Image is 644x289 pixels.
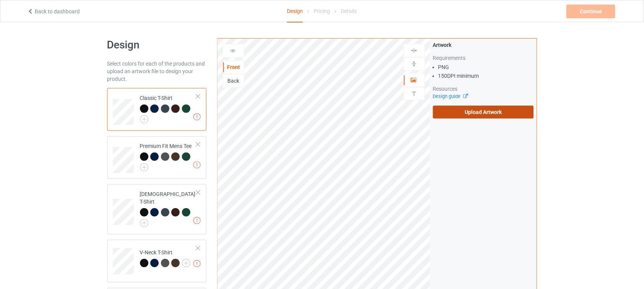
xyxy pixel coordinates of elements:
img: svg+xml;base64,PD94bWwgdmVyc2lvbj0iMS4wIiBlbmNvZGluZz0iVVRGLTgiPz4KPHN2ZyB3aWR0aD0iMjJweCIgaGVpZ2... [182,259,190,267]
img: svg+xml;base64,PD94bWwgdmVyc2lvbj0iMS4wIiBlbmNvZGluZz0iVVRGLTgiPz4KPHN2ZyB3aWR0aD0iMjJweCIgaGVpZ2... [140,163,148,172]
div: Classic T-Shirt [140,94,197,121]
li: 150 DPI minimum [438,72,534,80]
div: Back [223,77,244,85]
div: [DEMOGRAPHIC_DATA] T-Shirt [140,190,197,225]
div: Select colors for each of the products and upload an artwork file to design your product. [107,60,207,83]
div: Pricing [314,0,330,22]
img: svg+xml;base64,PD94bWwgdmVyc2lvbj0iMS4wIiBlbmNvZGluZz0iVVRGLTgiPz4KPHN2ZyB3aWR0aD0iMjJweCIgaGVpZ2... [140,115,148,124]
div: Design [287,0,303,22]
div: Details [341,0,357,22]
a: Design guide [433,93,468,99]
div: Artwork [433,41,534,49]
div: Requirements [433,54,534,62]
div: V-Neck T-Shirt [107,240,207,283]
a: Back to dashboard [27,8,80,14]
label: Upload Artwork [433,106,534,119]
img: exclamation icon [193,260,201,267]
div: [DEMOGRAPHIC_DATA] T-Shirt [107,184,207,234]
div: Premium Fit Mens Tee [140,142,197,169]
img: exclamation icon [193,161,201,169]
img: svg%3E%0A [411,60,418,67]
li: PNG [438,63,534,71]
img: svg%3E%0A [411,47,418,54]
img: svg%3E%0A [411,90,418,97]
div: Resources [433,85,534,93]
img: exclamation icon [193,113,201,120]
div: Front [223,63,244,71]
h1: Design [107,38,207,52]
img: svg+xml;base64,PD94bWwgdmVyc2lvbj0iMS4wIiBlbmNvZGluZz0iVVRGLTgiPz4KPHN2ZyB3aWR0aD0iMjJweCIgaGVpZ2... [140,219,148,227]
div: Premium Fit Mens Tee [107,136,207,179]
div: Classic T-Shirt [107,88,207,131]
img: exclamation icon [193,217,201,224]
div: V-Neck T-Shirt [140,249,190,267]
